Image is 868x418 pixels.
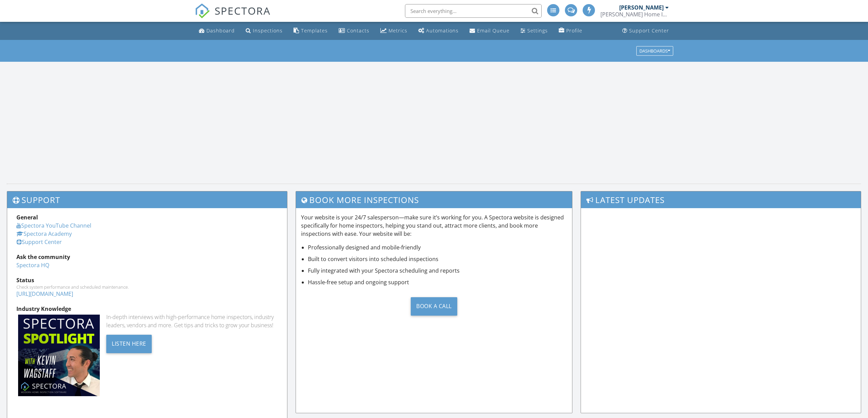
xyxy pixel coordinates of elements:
[16,238,62,246] a: Support Center
[389,27,407,34] div: Metrics
[378,25,410,37] a: Metrics
[16,253,278,261] div: Ask the community
[215,3,271,18] span: SPECTORA
[243,25,285,37] a: Inspections
[556,25,585,37] a: Company Profile
[308,243,567,251] li: Professionally designed and mobile-friendly
[206,27,235,34] div: Dashboard
[336,25,372,37] a: Contacts
[308,266,567,275] li: Fully integrated with your Spectora scheduling and reports
[477,27,510,34] div: Email Queue
[308,278,567,286] li: Hassle-free setup and ongoing support
[195,3,210,18] img: The Best Home Inspection Software - Spectora
[566,27,582,34] div: Profile
[16,284,278,290] div: Check system performance and scheduled maintenance.
[639,48,670,53] div: Dashboards
[106,313,278,329] div: In-depth interviews with high-performance home inspectors, industry leaders, vendors and more. Ge...
[411,297,457,316] div: Book a Call
[347,27,369,34] div: Contacts
[405,4,542,18] input: Search everything...
[291,25,330,37] a: Templates
[619,4,664,11] div: [PERSON_NAME]
[296,191,572,208] h3: Book More Inspections
[7,191,287,208] h3: Support
[16,230,72,237] a: Spectora Academy
[581,191,861,208] h3: Latest Updates
[16,214,38,221] strong: General
[426,27,459,34] div: Automations
[308,255,567,263] li: Built to convert visitors into scheduled inspections
[18,315,100,396] img: Spectoraspolightmain
[16,276,278,284] div: Status
[196,25,238,37] a: Dashboard
[16,261,49,269] a: Spectora HQ
[253,27,283,34] div: Inspections
[518,25,551,37] a: Settings
[195,9,271,24] a: SPECTORA
[16,305,278,313] div: Industry Knowledge
[467,25,512,37] a: Email Queue
[301,27,328,34] div: Templates
[600,11,669,18] div: Harris Home Inspections
[106,340,152,347] a: Listen Here
[301,292,567,321] a: Book a Call
[16,222,91,229] a: Spectora YouTube Channel
[636,46,673,56] button: Dashboards
[629,27,669,34] div: Support Center
[620,25,672,37] a: Support Center
[106,335,152,353] div: Listen Here
[16,290,73,298] a: [URL][DOMAIN_NAME]
[416,25,461,37] a: Automations (Advanced)
[301,213,567,238] p: Your website is your 24/7 salesperson—make sure it’s working for you. A Spectora website is desig...
[527,27,548,34] div: Settings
